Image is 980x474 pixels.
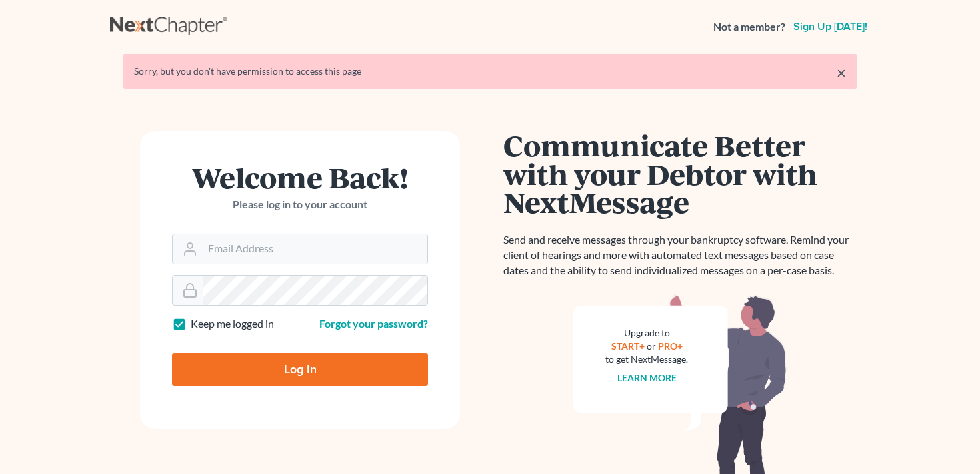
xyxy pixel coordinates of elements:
div: to get NextMessage. [605,353,688,366]
a: × [837,65,846,81]
a: START+ [611,340,645,352]
a: Sign up [DATE]! [791,21,870,32]
h1: Welcome Back! [172,163,428,192]
p: Send and receive messages through your bankruptcy software. Remind your client of hearings and mo... [503,232,857,278]
label: Keep me logged in [191,316,274,332]
div: Sorry, but you don't have permission to access this page [134,65,846,78]
a: PRO+ [658,340,683,352]
p: Please log in to your account [172,197,428,212]
input: Email Address [203,234,427,264]
a: Learn more [617,372,677,383]
span: or [647,340,656,352]
strong: Not a member? [713,19,785,35]
h1: Communicate Better with your Debtor with NextMessage [503,131,857,216]
input: Log In [172,353,428,386]
div: Upgrade to [605,326,688,340]
a: Forgot your password? [319,317,428,330]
